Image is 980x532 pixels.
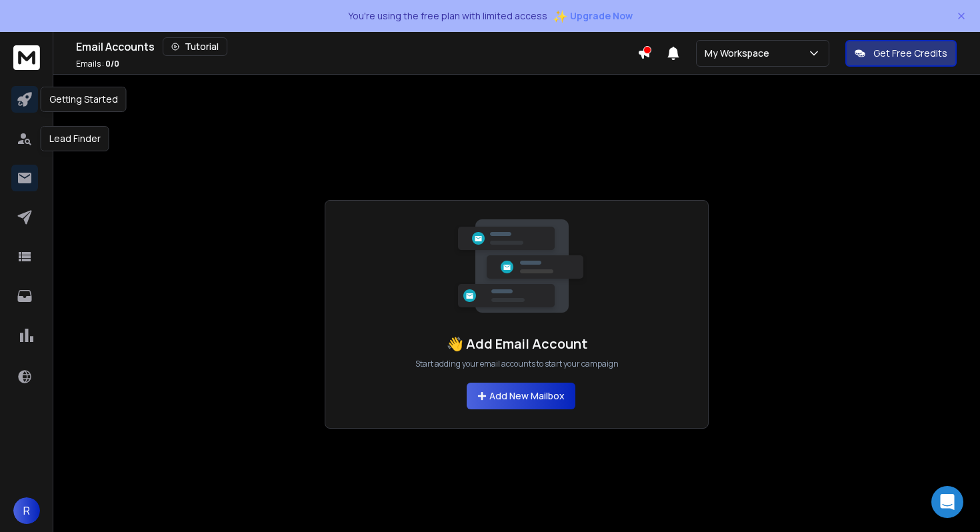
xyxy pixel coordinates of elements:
div: Lead Finder [41,126,109,151]
p: My Workspace [705,47,775,60]
div: Open Intercom Messenger [931,486,963,518]
button: Add New Mailbox [467,383,575,409]
span: Upgrade Now [570,9,633,23]
p: Get Free Credits [873,47,947,60]
p: Emails : [76,59,119,69]
div: Getting Started [41,87,127,112]
button: ✨Upgrade Now [553,3,633,29]
span: 0 / 0 [105,58,119,69]
span: ✨ [553,7,567,25]
h1: 👋 Add Email Account [447,335,587,353]
button: Get Free Credits [845,40,957,67]
button: R [13,497,40,524]
p: You're using the free plan with limited access [348,9,547,23]
p: Start adding your email accounts to start your campaign [415,359,619,369]
div: Email Accounts [76,37,637,56]
button: Tutorial [163,37,227,56]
